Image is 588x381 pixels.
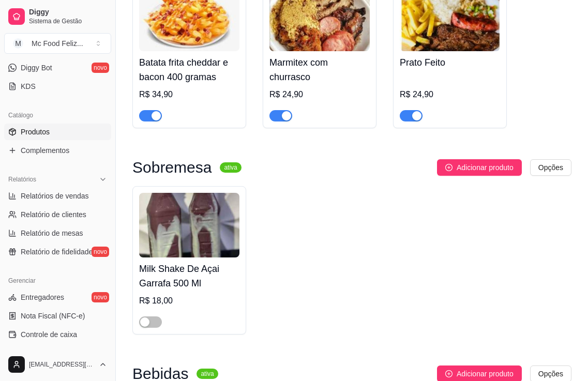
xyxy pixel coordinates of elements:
[4,352,111,377] button: [EMAIL_ADDRESS][DOMAIN_NAME]
[4,142,111,159] a: Complementos
[21,81,36,92] span: KDS
[4,308,111,324] a: Nota Fiscal (NFC-e)
[445,370,453,377] span: plus-circle
[538,162,563,173] span: Opções
[197,369,218,379] sup: ativa
[21,292,64,302] span: Entregadores
[538,368,563,379] span: Opções
[21,329,77,340] span: Controle de caixa
[21,63,52,73] span: Diggy Bot
[13,38,23,49] span: M
[445,164,453,171] span: plus-circle
[4,4,111,29] a: DiggySistema de Gestão
[530,159,571,176] button: Opções
[132,368,188,380] h3: Bebidas
[4,107,111,124] div: Catálogo
[4,243,111,260] a: Relatório de fidelidadenovo
[32,38,83,49] div: Mc Food Feliz ...
[21,311,85,321] span: Nota Fiscal (NFC-e)
[437,159,522,176] button: Adicionar produto
[4,289,111,306] a: Entregadoresnovo
[139,88,239,101] div: R$ 34,90
[139,55,239,84] h4: Batata frita cheddar e bacon 400 gramas
[4,33,111,54] button: Select a team
[139,262,239,291] h4: Milk Shake De Açai Garrafa 500 Ml
[4,59,111,76] a: Diggy Botnovo
[21,127,50,137] span: Produtos
[400,55,500,70] h4: Prato Feito
[269,88,370,101] div: R$ 24,90
[4,78,111,95] a: KDS
[29,360,95,369] span: [EMAIL_ADDRESS][DOMAIN_NAME]
[21,247,93,257] span: Relatório de fidelidade
[139,193,239,257] img: product-image
[4,124,111,140] a: Produtos
[8,175,36,184] span: Relatórios
[400,88,500,101] div: R$ 24,90
[4,272,111,289] div: Gerenciar
[269,55,370,84] h4: Marmitex com churrasco
[21,209,86,220] span: Relatório de clientes
[29,17,107,25] span: Sistema de Gestão
[29,8,107,17] span: Diggy
[4,188,111,204] a: Relatórios de vendas
[132,161,212,174] h3: Sobremesa
[457,368,514,379] span: Adicionar produto
[21,228,83,238] span: Relatório de mesas
[220,162,241,173] sup: ativa
[21,145,69,156] span: Complementos
[139,295,239,307] div: R$ 18,00
[4,225,111,241] a: Relatório de mesas
[4,206,111,223] a: Relatório de clientes
[21,191,89,201] span: Relatórios de vendas
[4,326,111,343] a: Controle de caixa
[457,162,514,173] span: Adicionar produto
[4,345,111,361] a: Controle de fiado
